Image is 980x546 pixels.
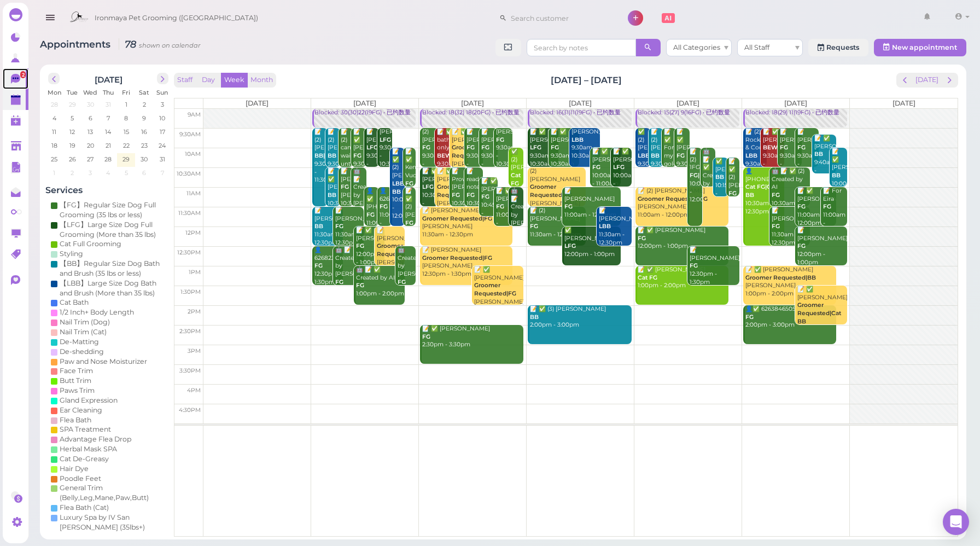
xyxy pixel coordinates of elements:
[60,366,93,376] div: Face Trim
[121,154,131,164] span: 29
[60,483,166,503] div: General Trim (Belly,Leg,Mane,Paw,Butt)
[366,211,375,218] b: FG
[832,172,841,179] b: BB
[335,223,343,230] b: FG
[530,144,541,151] b: LFG
[771,207,810,247] div: 📝 [PERSON_NAME] 11:30am - 12:30pm
[119,38,201,50] i: 78
[139,89,149,96] span: Sat
[763,144,800,151] b: BEWARE|FG
[745,152,757,159] b: LBB
[529,207,586,239] div: 📝 (2) [PERSON_NAME] 11:30am - 12:30pm
[496,136,504,143] b: FG
[179,328,201,335] span: 2:30pm
[392,148,405,220] div: 📝 ✅ (2) [PERSON_NAME] 10:00am - 12:00pm
[676,99,699,107] span: [DATE]
[335,207,364,247] div: 📝 [PERSON_NAME] 11:30am - 12:30pm
[780,144,788,151] b: FG
[189,269,201,276] span: 1pm
[715,158,728,206] div: ✅ [PERSON_NAME] 10:15am - 11:15am
[52,168,56,178] span: 1
[874,39,966,56] button: New appointment
[808,39,868,56] a: Requests
[466,191,475,199] b: FG
[68,154,77,164] span: 26
[599,223,611,230] b: LBB
[422,167,439,216] div: 📝 ✅ [PERSON_NAME] 10:30am - 11:30am
[60,337,99,347] div: De-Matting
[510,148,523,212] div: ✅ (2) [PERSON_NAME] 10:00am - 11:00am
[772,223,780,230] b: FG
[437,152,478,159] b: BEWARE|LBB
[564,226,620,259] div: ✅ [PERSON_NAME] 12:00pm - 1:00pm
[779,128,801,176] div: 📝 [PERSON_NAME] 9:30am - 10:30am
[481,144,489,151] b: FG
[327,128,340,184] div: 📝 (2) [PERSON_NAME] 9:30am - 10:30am
[60,307,134,317] div: 1/2 Inch+ Body Length
[140,127,148,137] span: 16
[663,128,676,208] div: 📝 ✅ For my goldendoodle [GEOGRAPHIC_DATA] 9:30am - 10:30am
[797,128,819,176] div: 📝 [PERSON_NAME] 9:30am - 10:30am
[797,242,806,249] b: FG
[436,128,453,184] div: 📝 ✅ bath only 9:30am - 10:30am
[592,164,600,171] b: FG
[104,127,112,137] span: 14
[95,73,122,85] h2: [DATE]
[50,141,59,150] span: 18
[550,128,579,168] div: 📝 ✅ [PERSON_NAME] 9:30am - 10:30am
[159,154,166,164] span: 31
[50,154,59,164] span: 25
[60,220,166,240] div: 【LFG】Large Size Dog Full Grooming (More than 35 lbs)
[122,127,130,137] span: 15
[745,183,777,199] b: Cat FG|Cat BB
[466,167,483,224] div: 📝 read notes 10:30am - 11:30am
[771,167,810,216] div: 🤖 📝 ✅ (2) Created by AI 10:30am - 11:30am
[86,141,95,150] span: 20
[481,128,498,176] div: 📝 [PERSON_NAME] 9:30am - 10:30am
[745,128,767,184] div: 📝 (2) Rockee & Coco 9:30am - 10:30am
[106,113,111,123] span: 7
[60,425,111,434] div: SPA Treatment
[366,128,379,176] div: 📝 [PERSON_NAME] 9:30am - 10:30am
[564,203,573,210] b: FG
[140,141,149,150] span: 23
[831,148,847,204] div: 📝 ✅ [PERSON_NAME] 10:00am - 11:00am
[392,180,416,195] b: LBB|Cat BB
[60,396,118,405] div: Gland Expression
[185,150,201,158] span: 10am
[60,249,83,259] div: Styling
[60,405,102,415] div: Ear Cleaning
[188,347,201,355] span: 3pm
[422,128,439,176] div: (2) [PERSON_NAME] 9:30am - 10:30am
[397,246,416,311] div: 🤖 Created by [PERSON_NAME] 12:30pm - 1:30pm
[353,128,366,184] div: 📝 ✅ [PERSON_NAME] 9:30am - 10:30am
[823,203,831,210] b: FG
[51,113,57,123] span: 4
[702,148,715,228] div: 🤖 📝 ✅ Created by AI 10:00am - 11:00am
[335,278,343,286] b: FG
[530,183,572,199] b: Groomer Requested|FG
[529,167,586,216] div: (2) [PERSON_NAME] [PERSON_NAME] 10:30am - 11:30am
[690,262,698,269] b: FG
[637,109,739,117] div: Blocked: 15(27) 9(16FG) • 已约数量
[481,193,489,200] b: FG
[551,144,559,151] b: FG
[60,386,95,396] div: Paws Trim
[650,128,663,184] div: 📝 (2) [PERSON_NAME] 9:30am - 10:30am
[637,128,650,184] div: ✅ (2) [PERSON_NAME] 9:30am - 10:30am
[422,325,523,349] div: 📝 ✅ [PERSON_NAME] 2:30pm - 3:30pm
[422,207,512,239] div: 📝 [PERSON_NAME] [PERSON_NAME] 11:30am - 12:30pm
[379,128,392,168] div: [PERSON_NAME] 9:30am - 10:30am
[598,207,631,247] div: 📝 [PERSON_NAME] 11:30am - 12:30pm
[40,38,113,50] span: Appointments
[612,148,632,196] div: 📝 ✅ [PERSON_NAME] 10:00am - 11:00am
[3,68,28,89] a: 2
[188,111,201,118] span: 9am
[569,99,592,107] span: [DATE]
[638,152,650,159] b: LBB
[366,144,378,151] b: LFG
[158,113,166,123] span: 10
[60,454,109,464] div: Cat De-Greasy
[673,43,720,51] span: All Categories
[60,444,117,454] div: Herbal Mask SPA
